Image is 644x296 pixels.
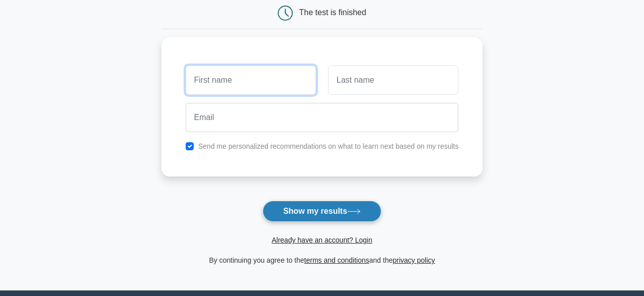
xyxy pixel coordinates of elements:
[186,103,459,132] input: Email
[272,236,372,244] a: Already have an account? Login
[328,66,458,95] input: Last name
[263,201,381,222] button: Show my results
[304,256,369,264] a: terms and conditions
[198,142,459,150] label: Send me personalized recommendations on what to learn next based on my results
[393,256,435,264] a: privacy policy
[155,254,489,266] div: By continuing you agree to the and the
[186,66,316,95] input: First name
[299,8,366,17] div: The test is finished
